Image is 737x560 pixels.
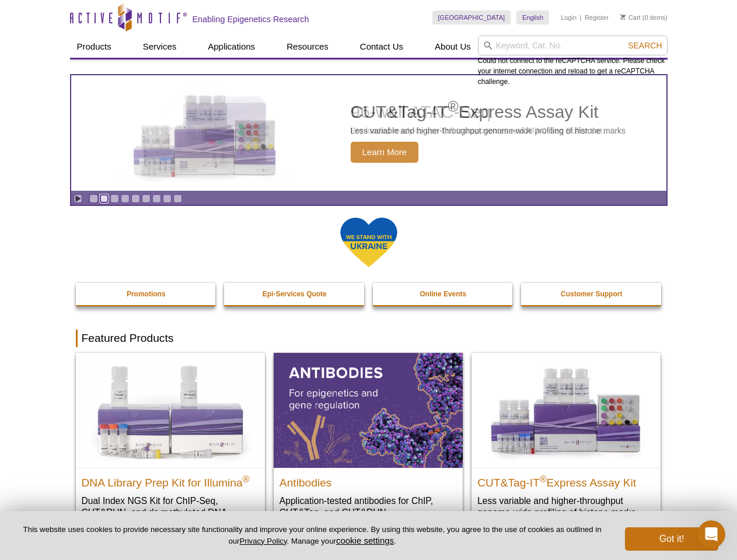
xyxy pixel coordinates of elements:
a: DNA Library Prep Kit for Illumina DNA Library Prep Kit for Illumina® Dual Index NGS Kit for ChIP-... [76,353,265,541]
p: Application-tested antibodies for ChIP, CUT&Tag, and CUT&RUN. [280,495,457,519]
a: Go to slide 4 [121,194,130,203]
p: This website uses cookies to provide necessary site functionality and improve your online experie... [19,524,606,547]
a: CUT&Tag-IT® Express Assay Kit CUT&Tag-IT®Express Assay Kit Less variable and higher-throughput ge... [471,353,661,530]
a: Go to slide 7 [152,194,161,203]
a: [GEOGRAPHIC_DATA] [432,10,511,24]
h2: Enabling Epigenetics Research [193,14,309,24]
a: Customer Support [521,283,662,305]
a: Epi-Services Quote [224,283,365,305]
a: Go to slide 3 [110,194,119,203]
sup: ® [540,474,547,484]
a: About Us [428,36,478,58]
h2: DNA Library Prep Kit for Illumina [82,471,259,489]
a: English [516,10,549,24]
a: Privacy Policy [239,537,287,545]
p: Less variable and higher-throughput genome-wide profiling of histone marks​. [477,495,655,519]
img: DNA Library Prep Kit for Illumina [76,353,265,467]
a: Contact Us [353,36,410,58]
input: Keyword, Cat. No. [478,36,668,55]
span: Search [628,41,662,50]
li: | [580,10,582,24]
a: Resources [280,36,336,58]
strong: Promotions [127,290,166,298]
img: All Antibodies [274,353,463,467]
a: Go to slide 6 [142,194,151,203]
sup: ® [243,474,250,484]
a: Products [70,36,118,58]
p: Dual Index NGS Kit for ChIP-Seq, CUT&RUN, and ds methylated DNA assays. [82,495,259,530]
h2: Antibodies [280,471,457,489]
div: Could not connect to the reCAPTCHA service. Please check your internet connection and reload to g... [478,36,668,87]
a: Promotions [76,283,217,305]
a: Services [136,36,184,58]
img: We Stand With Ukraine [340,216,398,268]
strong: Epi-Services Quote [263,290,327,298]
h2: CUT&Tag-IT Express Assay Kit [477,471,655,489]
h2: Featured Products [76,330,662,347]
strong: Online Events [420,290,466,298]
a: Go to slide 5 [131,194,140,203]
li: (0 items) [620,10,668,24]
img: CUT&Tag-IT® Express Assay Kit [471,353,661,467]
a: Go to slide 9 [173,194,182,203]
a: Online Events [373,283,514,305]
button: Got it! [625,527,718,551]
a: Go to slide 2 [100,194,109,203]
a: Go to slide 8 [163,194,172,203]
a: Go to slide 1 [89,194,98,203]
a: Login [561,13,577,22]
strong: Customer Support [561,290,622,298]
button: cookie settings [336,535,394,545]
button: Search [624,40,665,51]
img: Your Cart [620,14,626,20]
a: Register [585,13,609,22]
a: Toggle autoplay [74,194,82,203]
a: All Antibodies Antibodies Application-tested antibodies for ChIP, CUT&Tag, and CUT&RUN. [274,353,463,530]
iframe: Intercom live chat [697,520,725,548]
a: Applications [201,36,262,58]
a: Cart [620,13,641,22]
